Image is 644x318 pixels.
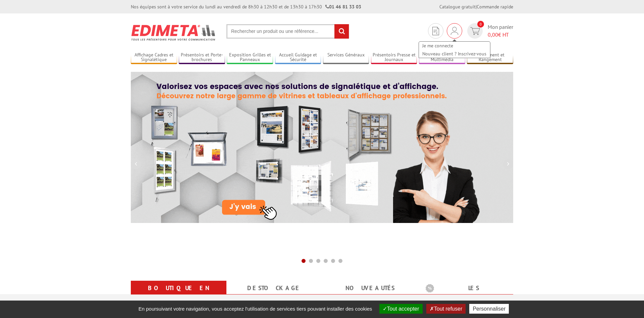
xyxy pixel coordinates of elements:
[439,4,476,10] a: Catalogue gratuit
[469,304,509,314] button: Personnaliser (fenêtre modale)
[432,27,439,35] img: devis rapide
[275,52,321,63] a: Accueil Guidage et Sécurité
[426,282,509,296] b: Les promotions
[334,24,349,39] input: rechercher
[131,20,216,45] img: Présentoir, panneau, stand - Edimeta - PLV, affichage, mobilier bureau, entreprise
[477,21,484,28] span: 0
[139,282,218,306] a: Boutique en ligne
[426,304,466,314] button: Tout refuser
[323,52,369,63] a: Services Généraux
[234,282,314,294] a: Destockage
[488,31,498,38] span: 0,00
[226,24,349,39] input: Rechercher un produit ou une référence...
[419,50,490,58] a: Nouveau client ? Inscrivez-vous
[426,282,505,306] a: Les promotions
[379,304,423,314] button: Tout accepter
[371,52,417,63] a: Présentoirs Presse et Journaux
[466,23,513,39] a: devis rapide 0 Mon panier 0,00€ HT
[419,42,490,50] a: Je me connecte
[227,52,273,63] a: Exposition Grilles et Panneaux
[135,306,376,312] span: En poursuivant votre navigation, vous acceptez l'utilisation de services tiers pouvant installer ...
[447,23,462,39] div: Je me connecte Nouveau client ? Inscrivez-vous
[325,4,361,10] strong: 01 46 81 33 03
[131,52,177,63] a: Affichage Cadres et Signalétique
[451,27,458,35] img: devis rapide
[439,3,513,10] div: |
[131,3,361,10] div: Nos équipes sont à votre service du lundi au vendredi de 8h30 à 12h30 et de 13h30 à 17h30
[477,4,513,10] a: Commande rapide
[488,31,513,39] span: € HT
[330,282,410,294] a: nouveautés
[179,52,225,63] a: Présentoirs et Porte-brochures
[470,27,480,35] img: devis rapide
[488,23,513,39] span: Mon panier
